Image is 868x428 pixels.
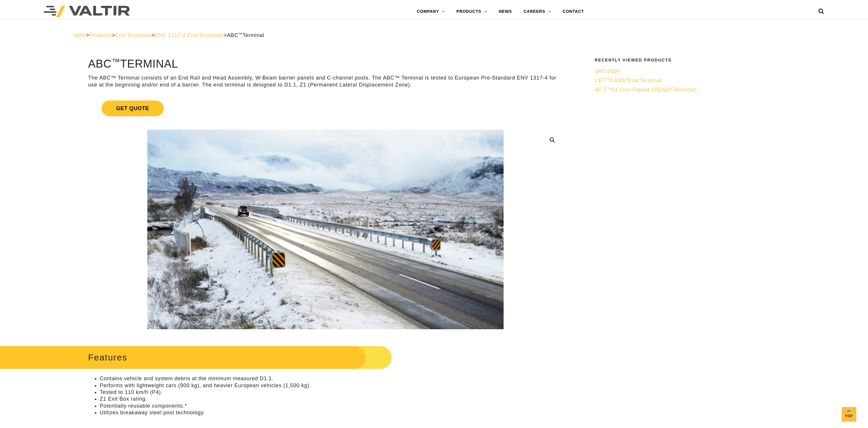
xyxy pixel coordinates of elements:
li: Tested to 110 km/h (P4). [100,389,563,396]
img: Valtir [44,6,130,17]
a: Get Quote [88,94,563,123]
p: The ABC™ Terminal consists of an End Rail and Head Assembly, W-Beam barrier panels and C-channel ... [88,75,563,88]
a: Top [842,407,856,422]
a: End Terminals [115,32,151,38]
a: 4F-TTM(4 Foot Flared TREND®Terminal) [595,87,791,93]
h1: ABC Terminal [88,58,563,70]
div: > > > > [73,32,795,39]
a: Valtir [73,32,86,38]
sup: ® [625,77,628,82]
li: Z1 Exit Box rating. [100,396,563,402]
span: CET CASS End Terminal [595,78,662,83]
sup: TM [607,87,613,91]
a: PRODUCTS [451,6,493,17]
a: CONTACT [557,6,590,17]
sup: ® [617,68,620,73]
span: SRT-350 [595,68,620,74]
a: Products [89,32,112,38]
span: ABC Terminal [227,32,264,38]
li: Potentially reusable components.* [100,403,563,409]
h2: Recently Viewed Products [595,58,791,62]
a: SRT-350® [595,68,791,75]
sup: ® [670,87,673,91]
li: Contains vehicle and system debris at the minimum measured D1.1. [100,375,563,382]
sup: ™ [238,32,242,36]
li: Utilizes breakaway steel post technology. [100,409,563,416]
a: NEWS [493,6,518,17]
a: COMPANY [411,6,451,17]
span: 4F-T (4 Foot Flared TREND Terminal) [595,87,697,93]
sup: ™ [111,57,120,66]
span: Top [842,413,856,420]
li: Performs with lightweight cars (900 kg), and heavier European vehicles (1,500 kg). [100,382,563,389]
a: CET™CASS®End Terminal [595,77,791,84]
sup: ™ [606,77,610,82]
span: Get Quote [102,101,164,116]
a: CAREERS [518,6,557,17]
a: ENV 1317-4 End Terminals [155,32,223,38]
